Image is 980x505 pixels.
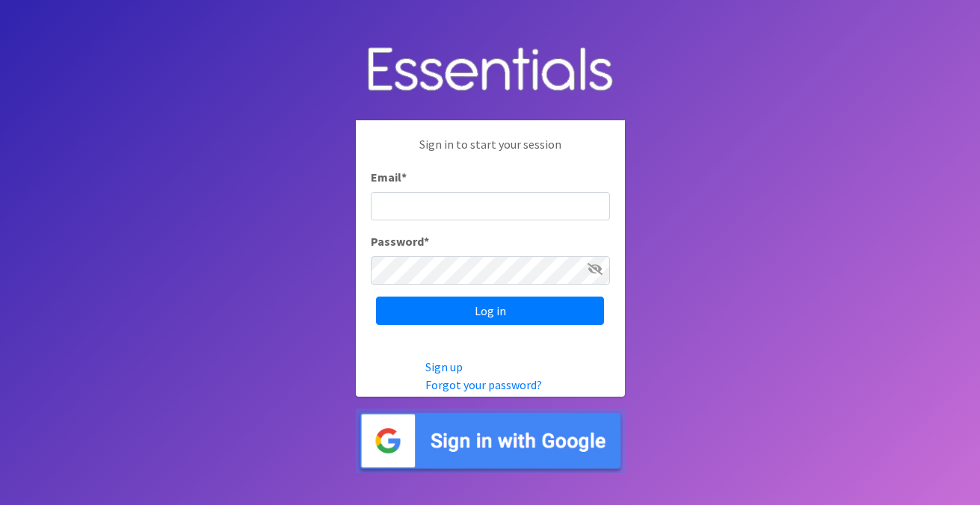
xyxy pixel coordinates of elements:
[376,297,604,325] input: Log in
[371,232,429,250] label: Password
[356,32,625,109] img: Human Essentials
[371,135,610,168] p: Sign in to start your session
[401,170,407,185] abbr: required
[424,234,429,249] abbr: required
[425,359,463,374] a: Sign up
[356,409,625,474] img: Sign in with Google
[425,377,542,392] a: Forgot your password?
[371,168,407,186] label: Email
